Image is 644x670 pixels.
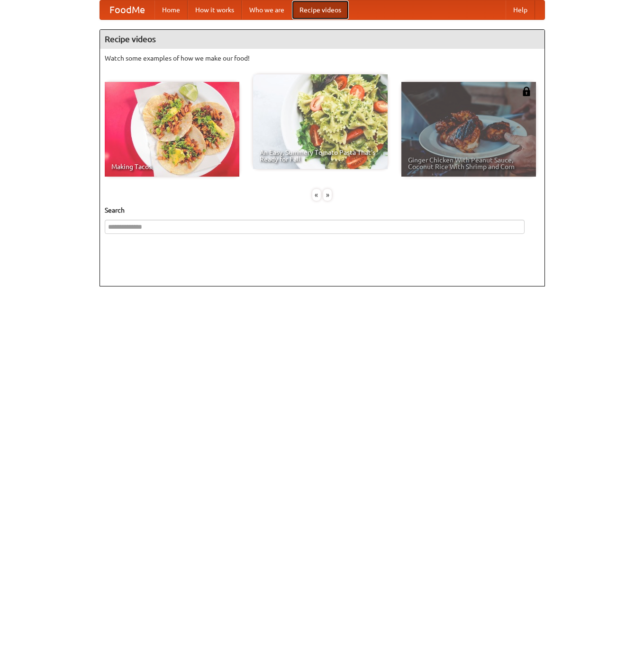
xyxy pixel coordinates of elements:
h4: Recipe videos [100,30,544,49]
a: Making Tacos [105,82,239,177]
a: An Easy, Summery Tomato Pasta That's Ready for Fall [253,74,388,169]
a: FoodMe [100,0,154,19]
a: Home [154,0,188,19]
img: 483408.png [522,87,531,96]
a: Recipe videos [292,0,349,19]
span: Making Tacos [111,163,233,170]
a: Who we are [242,0,292,19]
span: An Easy, Summery Tomato Pasta That's Ready for Fall [260,149,381,162]
p: Watch some examples of how we make our food! [105,54,540,63]
div: « [312,189,321,201]
a: Help [506,0,535,19]
div: » [323,189,332,201]
a: How it works [188,0,242,19]
h5: Search [105,205,540,215]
